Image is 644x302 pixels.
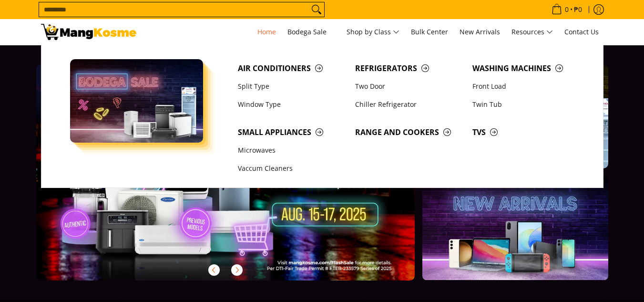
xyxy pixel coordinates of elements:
[468,77,585,95] a: Front Load
[472,62,580,74] span: Washing Machines
[287,26,335,38] span: Bodega Sale
[350,123,468,141] a: Range and Cookers
[350,95,468,114] a: Chiller Refrigerator
[472,126,580,138] span: TVs
[455,19,505,45] a: New Arrivals
[233,123,350,141] a: Small Appliances
[411,27,448,36] span: Bulk Center
[406,19,453,45] a: Bulk Center
[238,62,346,74] span: Air Conditioners
[309,2,324,17] button: Search
[233,77,350,95] a: Split Type
[347,26,399,38] span: Shop by Class
[350,59,468,77] a: Refrigerators
[146,19,603,45] nav: Main Menu
[257,27,276,36] span: Home
[233,59,350,77] a: Air Conditioners
[355,126,463,138] span: Range and Cookers
[460,27,500,36] span: New Arrivals
[233,141,350,159] a: Microwaves
[563,6,570,13] span: 0
[41,24,136,40] img: Mang Kosme: Your Home Appliances Warehouse Sale Partner!
[468,59,585,77] a: Washing Machines
[233,95,350,114] a: Window Type
[204,260,225,281] button: Previous
[238,126,346,138] span: Small Appliances
[355,62,463,74] span: Refrigerators
[36,64,446,296] a: More
[226,260,247,281] button: Next
[468,123,585,141] a: TVs
[253,19,281,45] a: Home
[468,95,585,114] a: Twin Tub
[549,4,585,15] span: •
[233,160,350,178] a: Vaccum Cleaners
[350,77,468,95] a: Two Door
[507,19,558,45] a: Resources
[342,19,404,45] a: Shop by Class
[560,19,603,45] a: Contact Us
[70,59,204,143] img: Bodega Sale
[564,27,599,36] span: Contact Us
[572,6,583,13] span: ₱0
[511,26,553,38] span: Resources
[283,19,340,45] a: Bodega Sale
